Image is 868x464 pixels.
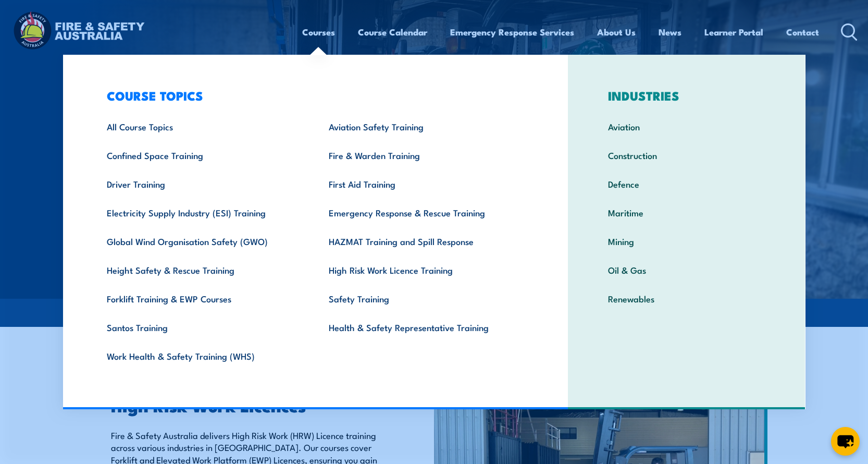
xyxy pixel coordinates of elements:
a: All Course Topics [91,112,313,141]
a: About Us [597,18,636,46]
a: Health & Safety Representative Training [313,313,535,341]
h3: INDUSTRIES [592,88,781,103]
a: Emergency Response & Rescue Training [313,198,535,227]
a: Maritime [592,198,781,227]
a: Renewables [592,284,781,313]
a: Safety Training [313,284,535,313]
a: Aviation [592,112,781,141]
a: Global Wind Organisation Safety (GWO) [91,227,313,255]
a: Electricity Supply Industry (ESI) Training [91,198,313,227]
a: Confined Space Training [91,141,313,169]
a: Emergency Response Services [450,18,574,46]
a: Defence [592,169,781,198]
a: Fire & Warden Training [313,141,535,169]
h3: COURSE TOPICS [91,88,536,103]
a: Aviation Safety Training [313,112,535,141]
a: Height Safety & Rescue Training [91,255,313,284]
a: Courses [302,18,335,46]
a: HAZMAT Training and Spill Response [313,227,535,255]
button: chat-button [831,427,860,456]
a: Work Health & Safety Training (WHS) [91,341,313,370]
a: Learner Portal [704,18,763,46]
a: Construction [592,141,781,169]
a: Oil & Gas [592,255,781,284]
a: Forklift Training & EWP Courses [91,284,313,313]
a: Santos Training [91,313,313,341]
a: Course Calendar [358,18,427,46]
h2: High Risk Work Licences [111,398,386,412]
a: High Risk Work Licence Training [313,255,535,284]
a: Driver Training [91,169,313,198]
a: Contact [786,18,819,46]
a: News [659,18,681,46]
a: First Aid Training [313,169,535,198]
a: Mining [592,227,781,255]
